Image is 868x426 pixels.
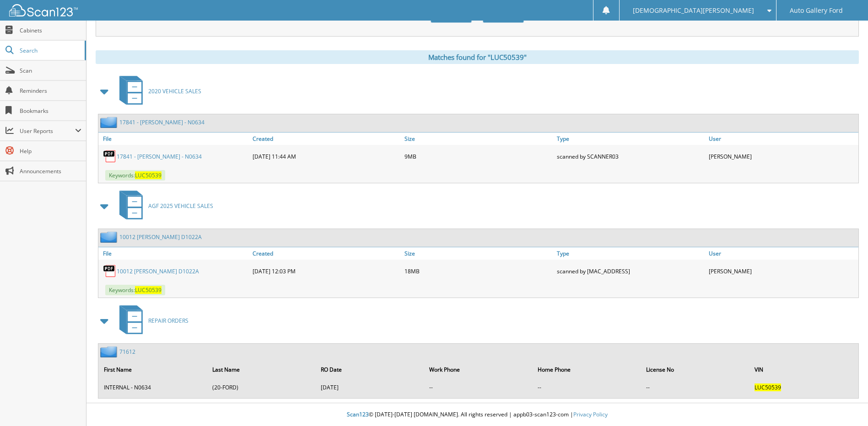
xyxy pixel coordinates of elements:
span: AGF 2025 VEHICLE SALES [148,202,213,210]
span: Auto Gallery Ford [790,8,843,13]
div: © [DATE]-[DATE] [DOMAIN_NAME]. All rights reserved | appb03-scan123-com | [86,404,868,426]
td: -- [642,380,749,395]
img: PDF.png [103,264,117,278]
a: REPAIR ORDERS [114,303,189,339]
a: Type [555,247,706,260]
span: Search [20,47,80,54]
span: Scan123 [347,410,369,418]
th: Last Name [208,360,315,379]
div: scanned by SCANNER03 [555,147,706,165]
span: Announcements [20,167,81,175]
span: 2020 VEHICLE SALES [148,87,201,95]
span: Help [20,147,81,155]
th: License No [642,360,749,379]
a: File [98,133,250,145]
a: File [98,247,250,260]
span: Cabinets [20,27,81,34]
div: [DATE] 12:03 PM [250,262,402,280]
span: Keywords: [105,285,165,295]
img: scan123-logo-white.svg [9,4,78,16]
a: Privacy Policy [573,410,608,418]
div: 18MB [402,262,554,280]
span: LUC50539 [135,286,162,294]
a: AGF 2025 VEHICLE SALES [114,188,213,224]
span: LUC50539 [135,171,162,179]
a: Size [402,247,554,260]
span: Reminders [20,87,81,95]
span: Bookmarks [20,107,81,115]
a: 17841 - [PERSON_NAME] - N0634 [119,118,205,126]
a: 10012 [PERSON_NAME] D1022A [117,267,199,275]
div: Matches found for "LUC50539" [96,50,859,64]
div: 9MB [402,147,554,165]
a: User [706,133,858,145]
th: VIN [750,360,857,379]
div: [PERSON_NAME] [706,262,858,280]
td: (20-FORD) [208,380,315,395]
span: [DEMOGRAPHIC_DATA][PERSON_NAME] [633,8,754,13]
a: 10012 [PERSON_NAME] D1022A [119,233,202,241]
div: [PERSON_NAME] [706,147,858,165]
div: scanned by [MAC_ADDRESS] [555,262,706,280]
span: REPAIR ORDERS [148,317,189,325]
img: folder2.png [100,346,119,357]
a: 71612 [119,348,135,356]
span: Scan [20,67,81,75]
a: Type [555,133,706,145]
td: [DATE] [316,380,424,395]
img: folder2.png [100,117,119,128]
img: folder2.png [100,231,119,243]
span: Keywords: [105,170,165,181]
td: -- [533,380,641,395]
th: Work Phone [425,360,532,379]
a: User [706,247,858,260]
th: Home Phone [533,360,641,379]
th: First Name [99,360,207,379]
span: LUC50539 [755,383,781,391]
a: Created [250,133,402,145]
td: -- [425,380,532,395]
th: RO Date [316,360,424,379]
a: 17841 - [PERSON_NAME] - N0634 [117,153,202,160]
div: [DATE] 11:44 AM [250,147,402,165]
a: Created [250,247,402,260]
td: INTERNAL - N0634 [99,380,207,395]
a: 2020 VEHICLE SALES [114,73,201,109]
img: PDF.png [103,149,117,163]
a: Size [402,133,554,145]
span: User Reports [20,127,75,135]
